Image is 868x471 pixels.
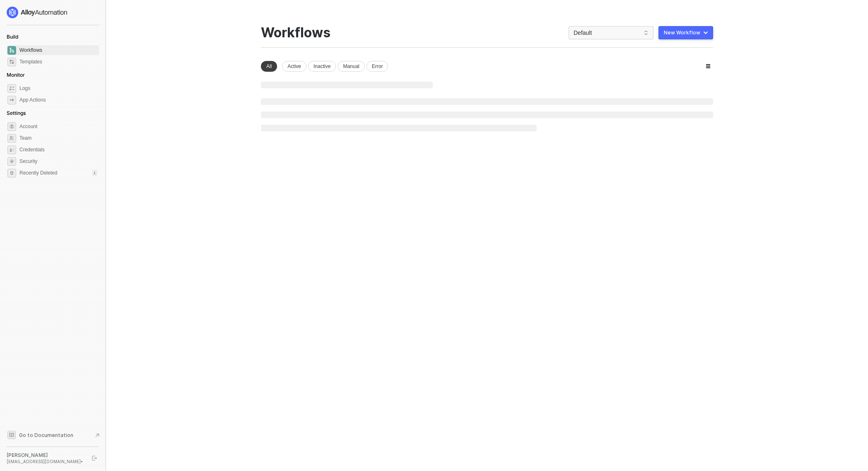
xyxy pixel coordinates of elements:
span: Settings [7,110,26,116]
span: settings [7,122,16,131]
div: Error [366,61,388,72]
div: 1 [92,170,97,176]
span: Default [574,27,649,39]
img: logo [7,7,68,18]
div: Inactive [308,61,336,72]
div: All [261,61,277,72]
div: Manual [338,61,364,72]
span: documentation [7,431,16,439]
div: Workflows [261,25,330,41]
div: App Actions [19,97,46,104]
span: dashboard [7,46,16,55]
span: icon-logs [7,84,16,93]
div: Active [282,61,306,72]
button: New Workflow [658,26,713,39]
span: security [7,157,16,166]
span: team [7,134,16,143]
span: document-arrow [93,431,101,439]
span: Logs [19,83,97,93]
a: Knowledge Base [7,430,99,440]
div: [PERSON_NAME] [7,452,84,459]
span: Workflows [19,45,97,55]
span: Team [19,133,97,143]
a: logo [7,7,99,18]
span: credentials [7,146,16,154]
span: Build [7,34,18,40]
span: Go to Documentation [19,432,73,439]
div: [EMAIL_ADDRESS][DOMAIN_NAME] • [7,459,84,464]
div: New Workflow [664,29,700,36]
span: logout [92,456,97,461]
span: marketplace [7,58,16,66]
span: Credentials [19,145,97,155]
span: Monitor [7,72,25,78]
span: icon-app-actions [7,96,16,104]
span: Templates [19,57,97,67]
span: Security [19,156,97,166]
span: Recently Deleted [19,170,57,177]
span: Account [19,121,97,131]
span: settings [7,169,16,177]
